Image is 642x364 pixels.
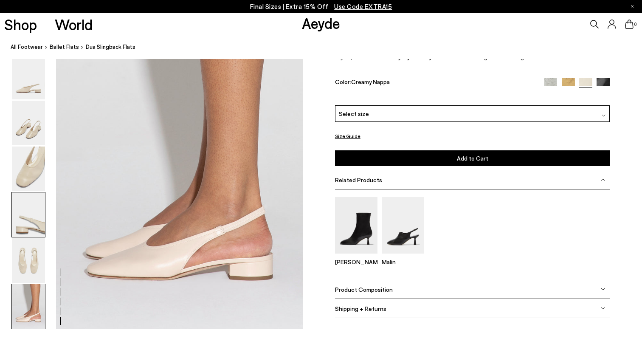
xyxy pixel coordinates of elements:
[50,43,79,50] span: Ballet Flats
[50,42,79,51] a: Ballet Flats
[351,78,390,85] span: Creamy Nappa
[11,36,642,59] nav: breadcrumb
[382,248,424,265] a: Malin Slingback Mules Malin
[12,192,45,237] img: Dua Slingback Flats - Image 4
[335,197,377,254] img: Dorothy Soft Sock Boots
[12,238,45,283] img: Dua Slingback Flats - Image 5
[335,305,386,312] span: Shipping + Returns
[86,42,135,51] span: Dua Slingback Flats
[12,147,45,191] img: Dua Slingback Flats - Image 3
[335,131,360,141] button: Size Guide
[602,113,606,117] img: svg%3E
[335,78,535,87] div: Color:
[335,286,393,293] span: Product Composition
[12,284,45,329] img: Dua Slingback Flats - Image 6
[55,17,93,32] a: World
[382,258,424,265] p: Malin
[302,14,340,32] a: Aeyde
[601,287,605,291] img: svg%3E
[335,176,382,183] span: Related Products
[334,3,392,10] span: Navigate to /collections/ss25-final-sizes
[601,178,605,182] img: svg%3E
[382,197,424,254] img: Malin Slingback Mules
[634,22,638,27] span: 0
[335,248,377,265] a: Dorothy Soft Sock Boots [PERSON_NAME]
[457,155,488,162] span: Add to Cart
[11,42,43,51] a: All Footwear
[335,258,377,265] p: [PERSON_NAME]
[335,150,610,166] button: Add to Cart
[4,17,37,32] a: Shop
[12,55,45,99] img: Dua Slingback Flats - Image 1
[339,109,369,118] span: Select size
[12,101,45,145] img: Dua Slingback Flats - Image 2
[625,20,634,29] a: 0
[250,1,392,12] p: Final Sizes | Extra 15% Off
[601,306,605,310] img: svg%3E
